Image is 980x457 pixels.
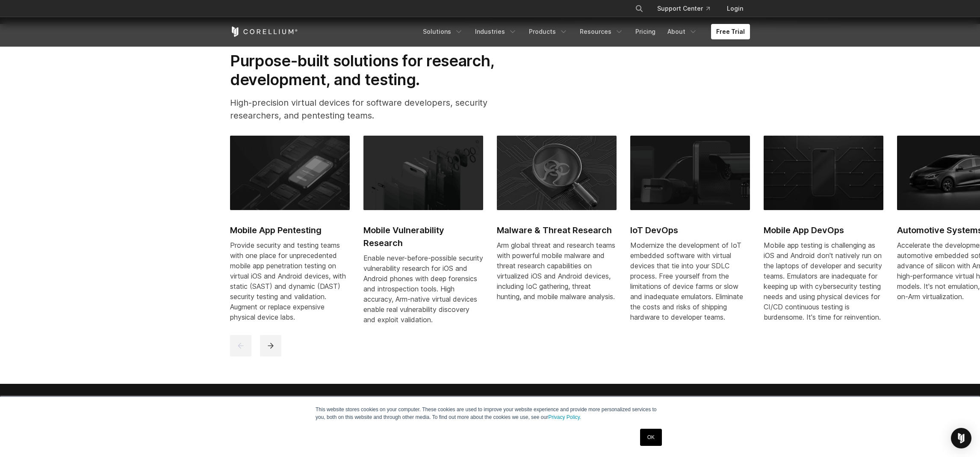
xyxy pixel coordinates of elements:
div: Arm global threat and research teams with powerful mobile malware and threat research capabilitie... [497,240,617,302]
a: IoT DevOps IoT DevOps Modernize the development of IoT embedded software with virtual devices tha... [630,136,750,332]
button: previous [230,335,251,356]
a: OK [640,429,662,446]
img: Mobile App DevOps [764,136,883,210]
a: Resources [575,24,629,39]
div: Navigation Menu [625,1,750,16]
img: Mobile Vulnerability Research [363,136,483,210]
h2: Mobile App DevOps [764,224,883,237]
a: Pricing [630,24,661,39]
button: Search [632,1,647,16]
img: Malware & Threat Research [497,136,617,210]
div: Provide security and testing teams with one place for unprecedented mobile app penetration testin... [230,240,350,322]
a: Privacy Policy. [548,414,581,420]
div: Enable never-before-possible security vulnerability research for iOS and Android phones with deep... [363,253,483,325]
button: next [260,335,281,356]
h2: Purpose-built solutions for research, development, and testing. [230,51,522,89]
a: Support Center [650,1,717,16]
img: Mobile App Pentesting [230,136,350,210]
a: Malware & Threat Research Malware & Threat Research Arm global threat and research teams with pow... [497,136,617,312]
div: Modernize the development of IoT embedded software with virtual devices that tie into your SDLC p... [630,240,750,322]
h2: IoT DevOps [630,224,750,237]
a: Corellium Home [230,27,298,37]
a: Industries [470,24,522,39]
div: Mobile app testing is challenging as iOS and Android don't natively run on the laptops of develop... [764,240,883,322]
a: Free Trial [711,24,750,39]
a: About [662,24,703,39]
a: Products [524,24,573,39]
a: Login [720,1,750,16]
p: High-precision virtual devices for software developers, security researchers, and pentesting teams. [230,96,522,122]
h2: Malware & Threat Research [497,224,617,237]
p: This website stores cookies on your computer. These cookies are used to improve your website expe... [316,406,664,421]
a: Solutions [418,24,468,39]
div: Navigation Menu [418,24,750,39]
img: IoT DevOps [630,136,750,210]
a: Mobile App Pentesting Mobile App Pentesting Provide security and testing teams with one place for... [230,136,350,332]
h2: Mobile Vulnerability Research [363,224,483,249]
h2: Mobile App Pentesting [230,224,350,237]
div: Open Intercom Messenger [951,428,971,448]
a: Mobile Vulnerability Research Mobile Vulnerability Research Enable never-before-possible security... [363,136,483,335]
